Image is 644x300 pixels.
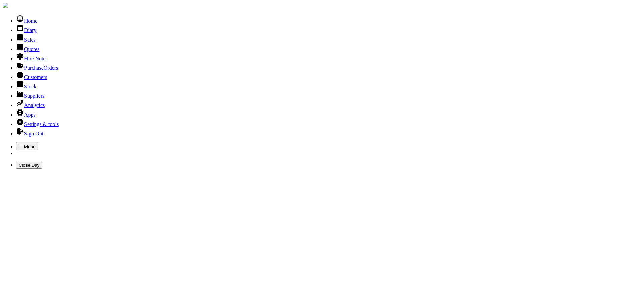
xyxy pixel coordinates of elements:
[3,3,8,8] img: companylogo.jpg
[16,80,641,90] li: Stock
[16,121,59,127] a: Settings & tools
[16,52,641,62] li: Hire Notes
[16,74,47,80] a: Customers
[16,46,39,52] a: Quotes
[16,65,58,71] a: PurchaseOrders
[16,84,36,89] a: Stock
[16,162,42,169] button: Close Day
[16,27,36,33] a: Diary
[16,142,38,150] button: Menu
[16,56,48,61] a: Hire Notes
[16,90,641,99] li: Suppliers
[16,112,36,118] a: Apps
[16,131,43,136] a: Sign Out
[16,33,641,43] li: Sales
[16,93,44,99] a: Suppliers
[16,18,37,24] a: Home
[16,102,45,108] a: Analytics
[16,37,36,43] a: Sales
